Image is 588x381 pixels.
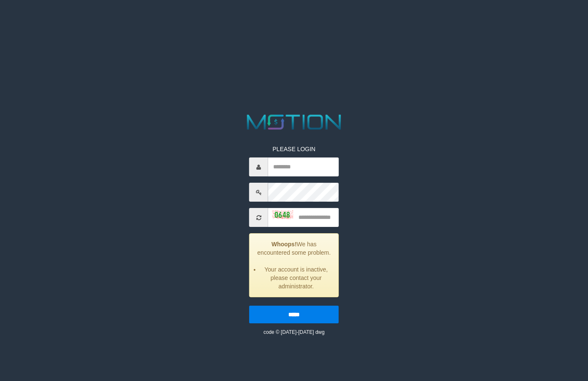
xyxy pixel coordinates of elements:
strong: Whoops! [271,241,297,248]
li: Your account is inactive, please contact your administrator. [260,265,332,290]
img: captcha [272,211,293,219]
p: PLEASE LOGIN [249,145,339,153]
small: code © [DATE]-[DATE] dwg [263,329,325,335]
img: MOTION_logo.png [242,112,345,132]
div: We has encountered some problem. [249,233,339,297]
